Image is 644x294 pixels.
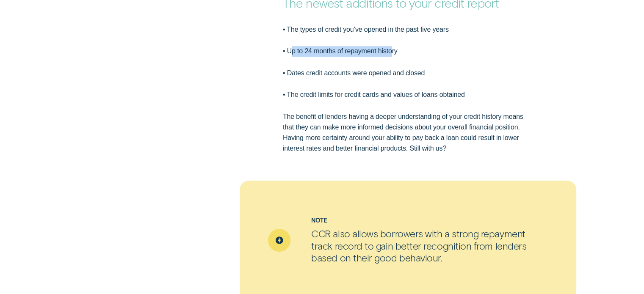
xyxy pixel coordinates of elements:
[311,217,548,225] div: Note
[283,46,533,57] p: • Up to 24 months of repayment history
[283,68,533,79] p: • Dates credit accounts were opened and closed
[311,228,548,264] p: CCR also allows borrowers with a strong repayment track record to gain better recognition from le...
[283,112,533,154] p: The benefit of lenders having a deeper understanding of your credit history means that they can m...
[283,90,533,100] p: • The credit limits for credit cards and values of loans obtained
[283,25,533,35] p: • The types of credit you’ve opened in the past five years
